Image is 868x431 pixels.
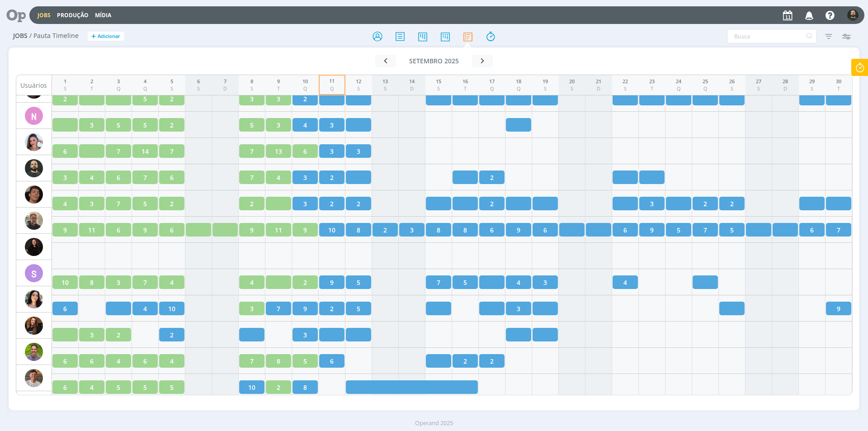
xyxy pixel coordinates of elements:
[303,304,307,313] span: 9
[837,304,840,313] span: 9
[90,356,94,366] span: 6
[357,278,360,287] span: 5
[703,225,707,235] span: 7
[463,278,467,287] span: 5
[117,383,120,392] span: 5
[90,199,94,208] span: 3
[277,383,280,392] span: 2
[143,278,147,287] span: 7
[357,225,360,235] span: 8
[61,278,69,287] span: 10
[143,78,147,85] div: 4
[543,278,547,287] span: 3
[727,29,817,43] input: Busca
[143,383,147,392] span: 5
[302,78,308,85] div: 10
[783,85,788,93] div: D
[117,356,120,366] span: 4
[463,356,467,366] span: 2
[490,199,494,208] span: 2
[117,120,120,130] span: 5
[170,225,174,235] span: 6
[436,78,441,85] div: 15
[489,78,495,85] div: 17
[168,304,175,313] span: 10
[329,85,335,93] div: Q
[92,12,114,19] button: Mídia
[490,225,494,235] span: 6
[25,133,43,151] img: N
[836,78,841,85] div: 30
[303,225,307,235] span: 9
[623,85,628,93] div: S
[303,383,307,392] span: 8
[250,78,253,85] div: 8
[170,330,174,340] span: 2
[25,238,43,256] img: S
[25,185,43,204] img: P
[90,120,94,130] span: 3
[357,147,360,156] span: 3
[25,343,43,361] img: T
[117,173,120,182] span: 6
[490,356,494,366] span: 2
[250,225,254,235] span: 9
[64,78,66,85] div: 1
[356,85,361,93] div: S
[303,199,307,208] span: 3
[330,304,334,313] span: 2
[596,85,601,93] div: D
[250,94,254,104] span: 3
[117,78,121,85] div: 3
[170,199,174,208] span: 2
[25,107,43,125] div: N
[143,94,147,104] span: 5
[13,32,28,40] span: Jobs
[543,225,547,235] span: 6
[676,78,681,85] div: 24
[90,383,94,392] span: 4
[330,120,334,130] span: 3
[650,225,654,235] span: 9
[303,147,307,156] span: 6
[328,225,335,235] span: 10
[95,11,111,19] a: Mídia
[730,199,734,208] span: 2
[143,199,147,208] span: 5
[569,78,575,85] div: 20
[623,225,627,235] span: 6
[277,85,280,93] div: T
[170,120,174,130] span: 2
[809,85,815,93] div: S
[38,11,51,19] a: Jobs
[63,147,67,156] span: 6
[170,278,174,287] span: 4
[569,85,575,93] div: S
[303,356,307,366] span: 5
[64,85,66,93] div: S
[277,120,280,130] span: 3
[677,225,680,235] span: 5
[847,9,859,21] img: P
[63,304,67,313] span: 6
[90,330,94,340] span: 3
[517,225,520,235] span: 9
[329,77,335,85] div: 11
[250,147,254,156] span: 7
[396,55,472,67] button: setembro 2025
[25,290,43,308] img: T
[170,78,173,85] div: 5
[437,225,440,235] span: 8
[409,85,415,93] div: D
[117,147,120,156] span: 7
[223,85,227,93] div: D
[63,94,67,104] span: 2
[250,173,254,182] span: 7
[117,278,120,287] span: 3
[197,85,200,93] div: S
[847,7,859,23] button: P
[98,33,120,39] span: Adicionar
[63,199,67,208] span: 4
[649,78,655,85] div: 23
[250,85,253,93] div: S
